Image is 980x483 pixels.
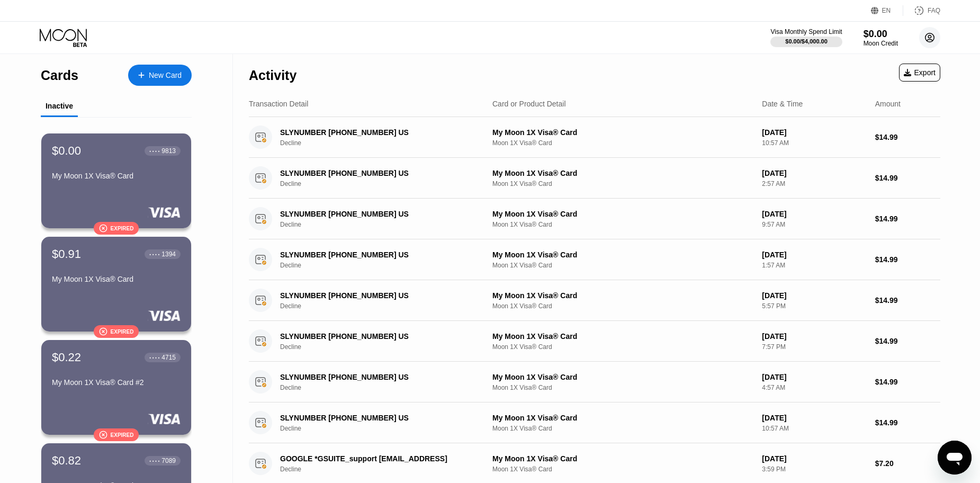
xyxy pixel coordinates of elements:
[762,128,866,137] div: [DATE]
[762,332,866,341] div: [DATE]
[280,384,492,391] div: Decline
[280,466,492,473] div: Decline
[864,40,898,47] div: Moon Credit
[492,128,753,137] div: My Moon 1X Visa® Card
[99,224,107,233] div: 
[762,180,866,187] div: 2:57 AM
[249,239,940,280] div: SLYNUMBER [PHONE_NUMBER] USDeclineMy Moon 1X Visa® CardMoon 1X Visa® Card[DATE]1:57 AM$14.99
[41,237,191,332] div: $0.91● ● ● ●1394My Moon 1X Visa® CardExpired
[111,432,134,438] div: Expired
[52,275,181,283] div: My Moon 1X Visa® Card
[928,7,940,14] div: FAQ
[161,457,176,464] div: 7089
[492,414,753,422] div: My Moon 1X Visa® Card
[52,351,81,364] div: $0.22
[249,158,940,199] div: SLYNUMBER [PHONE_NUMBER] USDeclineMy Moon 1X Visa® CardMoon 1X Visa® Card[DATE]2:57 AM$14.99
[52,144,81,158] div: $0.00
[762,100,803,108] div: Date & Time
[762,425,866,432] div: 10:57 AM
[280,302,492,310] div: Decline
[149,71,182,80] div: New Card
[492,221,753,228] div: Moon 1X Visa® Card
[41,68,78,83] div: Cards
[111,226,134,231] div: Expired
[762,466,866,473] div: 3:59 PM
[161,147,176,155] div: 9813
[280,291,477,300] div: SLYNUMBER [PHONE_NUMBER] US
[249,402,940,443] div: SLYNUMBER [PHONE_NUMBER] USDeclineMy Moon 1X Visa® CardMoon 1X Visa® Card[DATE]10:57 AM$14.99
[938,441,972,475] iframe: Button to launch messaging window
[52,378,181,387] div: My Moon 1X Visa® Card #2
[903,5,940,16] div: FAQ
[52,172,181,180] div: My Moon 1X Visa® Card
[492,291,753,300] div: My Moon 1X Visa® Card
[492,343,753,351] div: Moon 1X Visa® Card
[280,180,492,187] div: Decline
[864,29,898,47] div: $0.00Moon Credit
[249,117,940,158] div: SLYNUMBER [PHONE_NUMBER] USDeclineMy Moon 1X Visa® CardMoon 1X Visa® Card[DATE]10:57 AM$14.99
[280,251,477,259] div: SLYNUMBER [PHONE_NUMBER] US
[249,199,940,239] div: SLYNUMBER [PHONE_NUMBER] USDeclineMy Moon 1X Visa® CardMoon 1X Visa® Card[DATE]9:57 AM$14.99
[280,262,492,269] div: Decline
[875,418,940,427] div: $14.99
[875,255,940,264] div: $14.99
[875,296,940,305] div: $14.99
[52,247,81,261] div: $0.91
[492,100,566,108] div: Card or Product Detail
[875,378,940,386] div: $14.99
[280,414,477,422] div: SLYNUMBER [PHONE_NUMBER] US
[280,139,492,147] div: Decline
[52,454,81,468] div: $0.82
[762,343,866,351] div: 7:57 PM
[762,210,866,218] div: [DATE]
[864,29,898,40] div: $0.00
[875,174,940,182] div: $14.99
[99,327,107,336] div: 
[492,139,753,147] div: Moon 1X Visa® Card
[111,329,134,335] div: Expired
[249,280,940,321] div: SLYNUMBER [PHONE_NUMBER] USDeclineMy Moon 1X Visa® CardMoon 1X Visa® Card[DATE]5:57 PM$14.99
[128,65,192,86] div: New Card
[492,169,753,177] div: My Moon 1X Visa® Card
[492,210,753,218] div: My Moon 1X Visa® Card
[492,373,753,381] div: My Moon 1X Visa® Card
[492,454,753,463] div: My Moon 1X Visa® Card
[762,169,866,177] div: [DATE]
[770,28,842,35] div: Visa Monthly Spend Limit
[280,343,492,351] div: Decline
[149,253,160,256] div: ● ● ● ●
[280,373,477,381] div: SLYNUMBER [PHONE_NUMBER] US
[762,302,866,310] div: 5:57 PM
[882,7,891,14] div: EN
[280,332,477,341] div: SLYNUMBER [PHONE_NUMBER] US
[249,362,940,402] div: SLYNUMBER [PHONE_NUMBER] USDeclineMy Moon 1X Visa® CardMoon 1X Visa® Card[DATE]4:57 AM$14.99
[46,102,73,110] div: Inactive
[492,384,753,391] div: Moon 1X Visa® Card
[875,214,940,223] div: $14.99
[280,425,492,432] div: Decline
[875,459,940,468] div: $7.20
[492,251,753,259] div: My Moon 1X Visa® Card
[280,454,477,463] div: GOOGLE *GSUITE_support [EMAIL_ADDRESS]
[99,431,107,440] div: 
[41,133,191,228] div: $0.00● ● ● ●9813My Moon 1X Visa® CardExpired
[770,28,842,47] div: Visa Monthly Spend Limit$0.00/$4,000.00
[249,68,296,83] div: Activity
[762,414,866,422] div: [DATE]
[904,68,936,77] div: Export
[492,302,753,310] div: Moon 1X Visa® Card
[875,133,940,141] div: $14.99
[762,139,866,147] div: 10:57 AM
[280,128,477,137] div: SLYNUMBER [PHONE_NUMBER] US
[41,340,191,435] div: $0.22● ● ● ●4715My Moon 1X Visa® Card #2Expired
[492,466,753,473] div: Moon 1X Visa® Card
[762,291,866,300] div: [DATE]
[899,64,940,82] div: Export
[875,100,901,108] div: Amount
[871,5,903,16] div: EN
[762,384,866,391] div: 4:57 AM
[149,149,160,153] div: ● ● ● ●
